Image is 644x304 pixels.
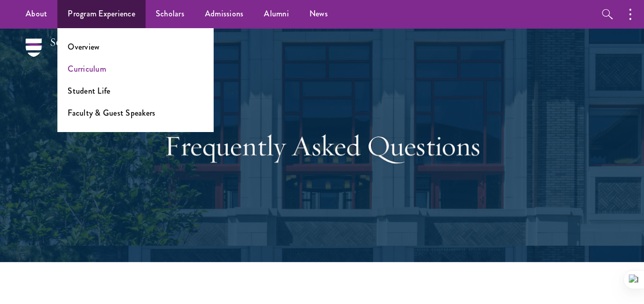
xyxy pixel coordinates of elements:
[68,107,155,119] a: Faculty & Guest Speakers
[68,85,110,97] a: Student Life
[68,41,99,53] a: Overview
[146,127,499,163] h1: Frequently Asked Questions
[26,38,119,70] img: Schwarzman Scholars
[68,63,106,75] a: Curriculum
